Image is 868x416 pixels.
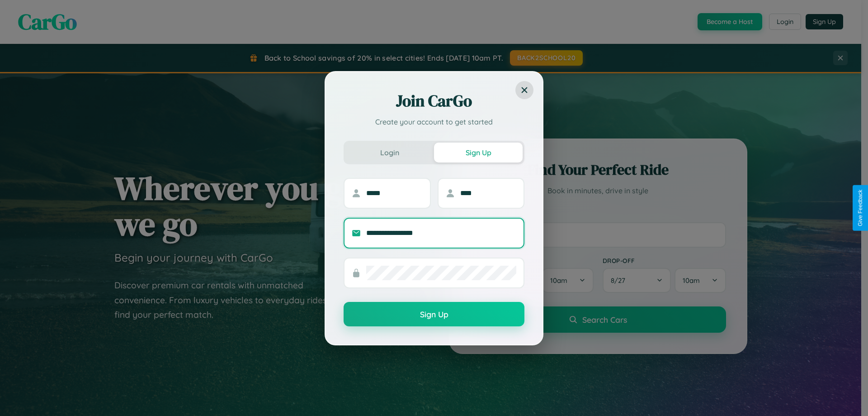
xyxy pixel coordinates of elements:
button: Sign Up [344,302,524,326]
h2: Join CarGo [344,90,524,112]
div: Give Feedback [857,190,863,226]
button: Login [345,143,434,163]
button: Sign Up [434,143,523,163]
p: Create your account to get started [344,116,524,127]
